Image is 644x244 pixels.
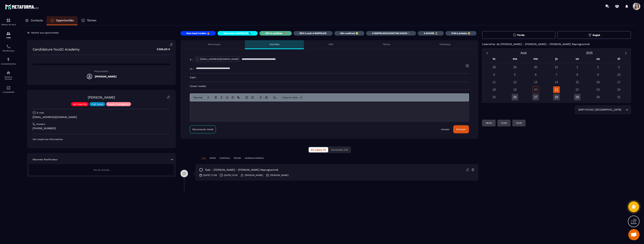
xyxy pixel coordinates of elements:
img: scheduler [6,44,11,49]
p: A RAPPELER/GHOST/NO SHOW✖️ [372,32,410,35]
p: Automatisations [1,63,16,65]
div: 31 [616,94,622,100]
p: Calendrier de [PERSON_NAME] - [PERSON_NAME] - [PERSON_NAME] Reprogrammé [482,43,590,46]
p: WhatsApp [439,43,451,46]
div: 7 [553,71,560,78]
div: 9 [595,71,601,78]
button: Open years overlay [556,50,622,56]
div: Search for option [575,105,631,114]
p: Courriels [270,43,279,46]
div: 17 [616,79,622,85]
div: 25 [491,94,497,100]
div: je [546,56,567,63]
p: Prêt à acheter 🎰 [452,32,470,35]
div: 2 [595,64,601,70]
a: Déconnecter Gmail [190,125,216,133]
p: Responsable [33,70,170,73]
a: formationformationTableau de bord [1,15,16,28]
button: Open months overlay [491,50,557,56]
p: task - [PERSON_NAME] - [PERSON_NAME] Reprogrammé [205,168,278,172]
p: Sujet : [190,76,197,79]
button: Next month [622,50,629,56]
p: Réponses Planificateur [33,158,58,161]
div: 10 [616,71,622,78]
p: vsl inscrits [73,103,87,105]
div: Calendar wrapper [484,56,629,100]
p: Remarques [208,43,220,46]
input: Search for option [622,108,625,112]
div: 11 [491,79,497,85]
span: Gagné [593,34,600,36]
p: 2 599,00 € [153,46,170,53]
p: 12:00 [501,122,507,125]
div: 14 [553,79,560,85]
img: accountant [6,86,11,90]
p: Voir toutes les informations [33,138,170,141]
div: 1 [574,64,581,70]
p: CRM [1,37,16,39]
div: 4 [491,71,497,78]
a: Annuler [441,128,449,131]
p: Candidature YouGC Academy [33,47,80,51]
p: TOUT [201,157,206,159]
div: 16 [595,79,601,85]
div: 12 [512,79,518,85]
div: 28 [553,94,560,100]
a: [PERSON_NAME] [88,95,115,99]
a: automationsautomationsAutomatisations [1,55,16,68]
div: 20 [532,86,539,93]
div: 27 [532,94,539,100]
p: [EMAIL_ADDRESS][DOMAIN_NAME] [200,58,239,61]
span: (GMT+01:00) [GEOGRAPHIC_DATA] [577,108,622,112]
p: RDV à confimer ❓ [265,32,286,35]
div: 29 [574,94,581,100]
div: 21 [553,86,560,93]
p: RDV à conf. A RAPPELER [300,32,326,35]
div: 26 [512,94,518,100]
div: 30 [595,94,601,100]
img: logo [5,3,39,10]
div: me [525,56,546,63]
a: Ouvrir le chat [628,229,640,240]
p: Cc : [190,67,194,70]
p: 15:00 [516,122,522,125]
p: Leads Instagram [108,103,129,105]
div: 6 [532,71,539,78]
p: E-mail [37,111,44,114]
button: Previous month [484,50,491,56]
div: ve [567,56,588,63]
span: Pas de donnée [93,169,110,171]
div: 30 [532,64,539,70]
h5: [PERSON_NAME] [95,75,116,78]
div: Calendar days [484,64,629,100]
p: [PHONE_NUMBER] [33,127,170,130]
p: NOTES [210,157,216,159]
p: Tableau de bord [1,24,16,26]
div: 28 [491,64,497,70]
p: Numéro [37,123,45,126]
p: [EMAIL_ADDRESS][DOMAIN_NAME] [33,115,170,119]
button: Envoyer [453,125,469,133]
span: Perdu [517,34,525,36]
p: [DATE] 17:09 [203,174,217,177]
a: social-networksocial-networkRéseaux Sociaux [1,68,16,83]
div: sa [588,56,608,63]
p: Opportunités [56,19,74,22]
div: 18 [491,86,497,93]
div: 19 [512,86,518,93]
button: Perdu [482,31,556,39]
div: 31 [553,64,560,70]
p: New lead à RAPPELER 📞 [224,32,252,35]
button: Gagné [557,31,631,39]
p: Call book [91,103,103,105]
div: 5 [512,71,518,78]
p: New lead à traiter 🔥 [186,32,210,35]
p: COURRIELS [219,157,230,159]
a: Contacts [21,16,47,25]
p: A SUIVRE ⏳ [424,32,438,35]
div: lu [484,56,505,63]
p: Comptabilité [1,91,16,93]
p: Revenir aux opportunités [31,31,59,34]
p: Planificateur [1,50,16,52]
p: TÂCHES [234,157,241,159]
